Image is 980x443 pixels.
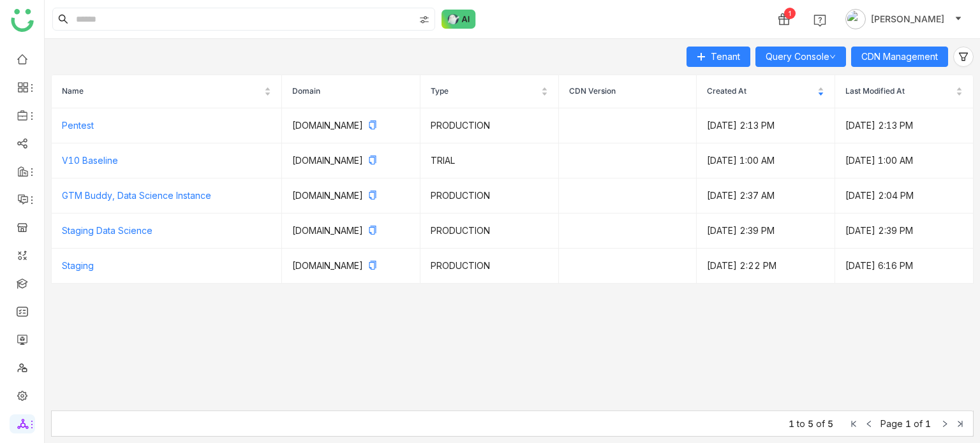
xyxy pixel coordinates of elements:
[816,418,825,429] span: of
[420,249,559,284] td: PRODUCTION
[835,108,974,143] td: [DATE] 2:13 PM
[789,418,794,429] span: 1
[559,75,697,108] th: CDN Version
[766,51,836,62] a: Query Console
[420,143,559,178] td: TRIAL
[292,119,410,133] p: [DOMAIN_NAME]
[755,47,846,67] button: Query Console
[835,178,974,214] td: [DATE] 2:04 PM
[419,15,429,25] img: search-type.svg
[808,418,813,429] span: 5
[835,214,974,249] td: [DATE] 2:39 PM
[835,249,974,284] td: [DATE] 6:16 PM
[697,249,835,284] td: [DATE] 2:22 PM
[697,178,835,214] td: [DATE] 2:37 AM
[845,9,866,29] img: avatar
[843,9,965,29] button: [PERSON_NAME]
[697,143,835,178] td: [DATE] 1:00 AM
[420,178,559,214] td: PRODUCTION
[925,418,931,429] span: 1
[851,47,948,67] button: CDN Management
[861,50,938,64] span: CDN Management
[11,9,34,32] img: logo
[711,50,740,64] span: Tenant
[62,120,94,131] a: Pentest
[828,418,833,429] span: 5
[835,143,974,178] td: [DATE] 1:00 AM
[420,108,559,143] td: PRODUCTION
[62,190,211,201] a: GTM Buddy, Data Science Instance
[442,10,476,29] img: ask-buddy-normal.svg
[282,75,420,108] th: Domain
[697,108,835,143] td: [DATE] 2:13 PM
[62,260,94,271] a: Staging
[880,418,903,429] span: Page
[687,47,750,67] button: Tenant
[784,8,796,19] div: 1
[813,14,826,27] img: help.svg
[62,225,152,236] a: Staging Data Science
[292,154,410,168] p: [DOMAIN_NAME]
[797,418,805,429] span: to
[292,189,410,203] p: [DOMAIN_NAME]
[62,155,118,166] a: V10 Baseline
[420,214,559,249] td: PRODUCTION
[292,259,410,273] p: [DOMAIN_NAME]
[292,224,410,238] p: [DOMAIN_NAME]
[905,418,911,429] span: 1
[697,214,835,249] td: [DATE] 2:39 PM
[871,12,944,26] span: [PERSON_NAME]
[914,418,923,429] span: of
